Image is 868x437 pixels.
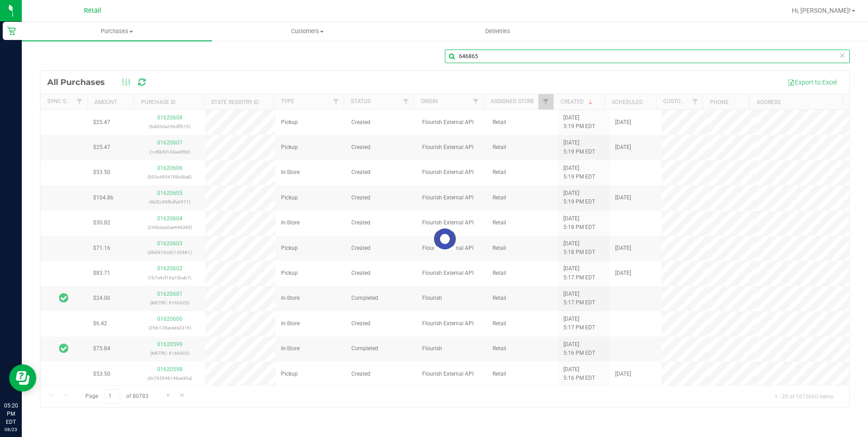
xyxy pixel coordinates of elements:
input: Search Purchase ID, Original ID, State Registry ID or Customer Name... [445,50,850,63]
span: Retail [84,7,101,15]
inline-svg: Retail [7,26,16,35]
span: Clear [839,50,845,61]
iframe: Resource center [9,364,36,392]
span: Purchases [22,27,212,35]
a: Customers [212,22,402,41]
a: Purchases [22,22,212,41]
span: Customers [212,27,402,35]
span: Hi, [PERSON_NAME]! [792,7,851,14]
a: Deliveries [403,22,593,41]
p: 05:20 PM EDT [4,402,18,426]
span: Deliveries [473,27,523,35]
p: 08/23 [4,426,18,433]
